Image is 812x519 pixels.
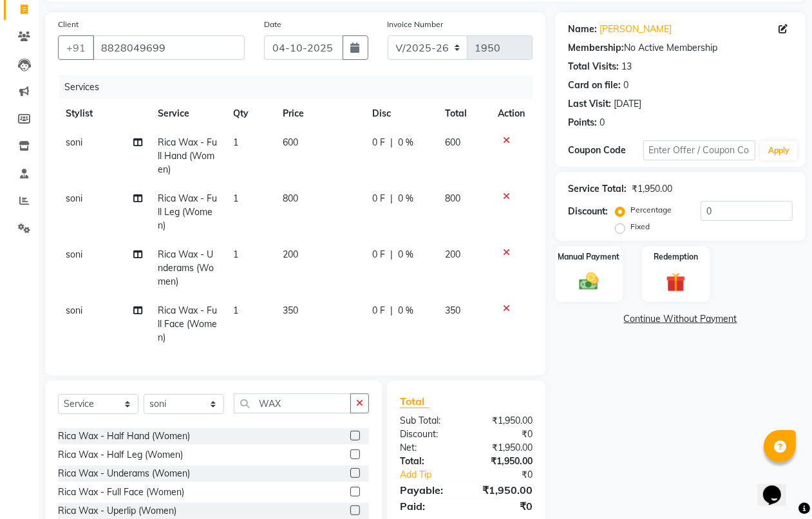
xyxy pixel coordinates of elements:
[283,305,298,316] span: 350
[390,482,466,498] div: Payable:
[390,468,479,482] a: Add Tip
[568,79,621,92] div: Card on file:
[225,99,276,128] th: Qty
[660,270,691,294] img: _gift.svg
[390,136,393,149] span: |
[630,221,650,232] label: Fixed
[760,141,797,160] button: Apply
[58,19,79,30] label: Client
[58,99,150,128] th: Stylist
[568,144,643,157] div: Coupon Code
[466,455,542,468] div: ₹1,950.00
[623,79,628,92] div: 0
[466,414,542,428] div: ₹1,950.00
[479,468,542,482] div: ₹0
[158,137,217,175] span: Rica Wax - Full Hand (Women)
[600,116,605,129] div: 0
[390,192,393,205] span: |
[364,99,437,128] th: Disc
[58,448,183,462] div: Rica Wax - Half Leg (Women)
[59,75,542,99] div: Services
[445,193,460,204] span: 800
[283,137,298,148] span: 600
[568,205,608,218] div: Discount:
[466,441,542,455] div: ₹1,950.00
[234,393,351,413] input: Search or Scan
[58,429,190,443] div: Rica Wax - Half Hand (Women)
[398,304,413,317] span: 0 %
[643,140,755,160] input: Enter Offer / Coupon Code
[93,35,245,60] input: Search by Name/Mobile/Email/Code
[621,60,632,73] div: 13
[445,249,460,260] span: 200
[654,251,698,263] label: Redemption
[445,137,460,148] span: 600
[158,305,217,343] span: Rica Wax - Full Face (Women)
[283,193,298,204] span: 800
[390,304,393,317] span: |
[614,97,641,111] div: [DATE]
[568,41,624,55] div: Membership:
[400,395,430,408] span: Total
[372,192,385,205] span: 0 F
[573,270,604,292] img: _cash.svg
[233,137,238,148] span: 1
[466,428,542,441] div: ₹0
[233,305,238,316] span: 1
[58,467,190,480] div: Rica Wax - Underams (Women)
[390,498,466,514] div: Paid:
[568,97,611,111] div: Last Visit:
[372,304,385,317] span: 0 F
[398,136,413,149] span: 0 %
[150,99,225,128] th: Service
[390,455,466,468] div: Total:
[398,248,413,261] span: 0 %
[66,249,82,260] span: soni
[233,249,238,260] span: 1
[158,193,217,231] span: Rica Wax - Full Leg (Women)
[158,249,214,287] span: Rica Wax - Underams (Women)
[390,441,466,455] div: Net:
[437,99,490,128] th: Total
[390,414,466,428] div: Sub Total:
[388,19,444,30] label: Invoice Number
[600,23,672,36] a: [PERSON_NAME]
[568,60,619,73] div: Total Visits:
[372,136,385,149] span: 0 F
[233,193,238,204] span: 1
[630,204,672,216] label: Percentage
[390,428,466,441] div: Discount:
[445,305,460,316] span: 350
[58,504,176,518] div: Rica Wax - Uperlip (Women)
[568,116,597,129] div: Points:
[66,193,82,204] span: soni
[558,251,620,263] label: Manual Payment
[490,99,533,128] th: Action
[568,23,597,36] div: Name:
[568,41,793,55] div: No Active Membership
[66,305,82,316] span: soni
[275,99,364,128] th: Price
[66,137,82,148] span: soni
[372,248,385,261] span: 0 F
[758,467,799,506] iframe: chat widget
[58,486,184,499] div: Rica Wax - Full Face (Women)
[466,498,542,514] div: ₹0
[264,19,281,30] label: Date
[632,182,672,196] div: ₹1,950.00
[58,35,94,60] button: +91
[398,192,413,205] span: 0 %
[568,182,627,196] div: Service Total:
[390,248,393,261] span: |
[466,482,542,498] div: ₹1,950.00
[558,312,803,326] a: Continue Without Payment
[283,249,298,260] span: 200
